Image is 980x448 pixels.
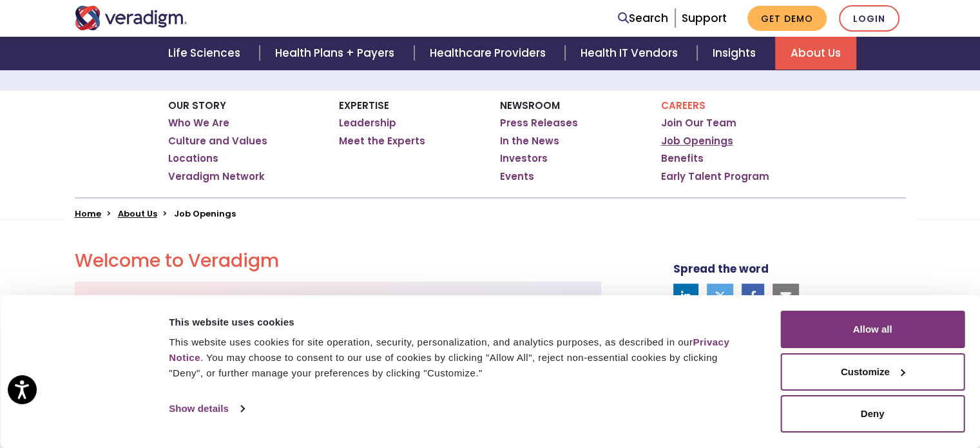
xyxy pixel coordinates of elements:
[839,5,899,32] a: Login
[661,135,733,148] a: Job Openings
[500,170,534,183] a: Events
[565,37,697,70] a: Health IT Vendors
[500,117,578,130] a: Press Releases
[168,170,265,183] a: Veradigm Network
[500,135,559,148] a: In the News
[780,353,965,391] button: Customize
[169,399,244,418] a: Show details
[75,250,601,272] h2: Welcome to Veradigm
[682,10,727,26] a: Support
[661,152,704,165] a: Benefits
[153,37,260,70] a: Life Sciences
[118,208,157,220] a: About Us
[618,10,668,27] a: Search
[169,315,751,330] div: This website uses cookies
[75,208,101,220] a: Home
[339,117,396,130] a: Leadership
[168,152,218,165] a: Locations
[260,37,414,70] a: Health Plans + Payers
[747,6,827,31] a: Get Demo
[500,152,548,165] a: Investors
[169,335,751,381] div: This website uses cookies for site operation, security, personalization, and analytics purposes, ...
[661,117,736,130] a: Join Our Team
[168,135,267,148] a: Culture and Values
[673,261,769,277] strong: Spread the word
[780,395,965,433] button: Deny
[775,37,856,70] a: About Us
[414,37,565,70] a: Healthcare Providers
[75,6,187,30] img: Veradigm logo
[697,37,775,70] a: Insights
[168,117,229,130] a: Who We Are
[339,135,425,148] a: Meet the Experts
[661,170,769,183] a: Early Talent Program
[780,311,965,348] button: Allow all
